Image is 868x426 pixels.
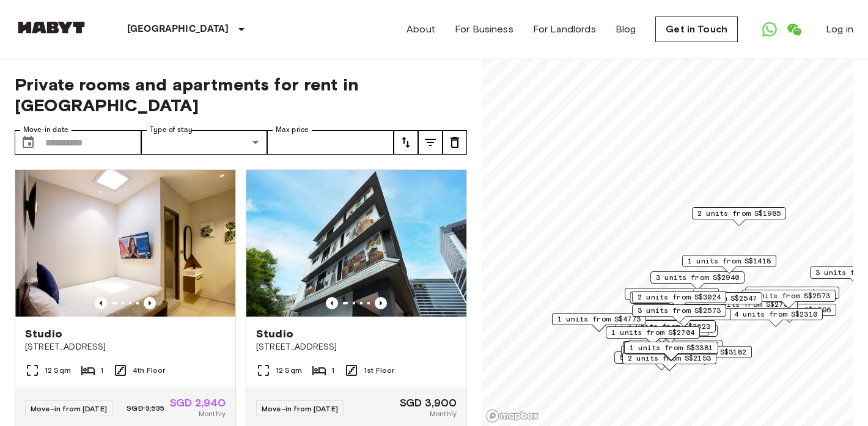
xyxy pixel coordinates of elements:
div: Map marker [622,352,716,371]
button: Previous image [326,297,338,309]
span: 1 units from S$2704 [611,327,694,338]
div: Map marker [650,271,745,290]
span: 2 units from S$1985 [697,208,781,219]
button: tune [443,130,467,155]
p: [GEOGRAPHIC_DATA] [127,22,229,37]
div: Map marker [729,308,823,327]
span: 1 units from S$2573 [747,290,830,301]
span: Move-in from [DATE] [31,404,107,413]
span: 3 units from S$2940 [656,272,739,283]
a: Blog [616,22,636,37]
a: About [406,22,435,37]
span: 4th Floor [133,365,165,376]
a: Open WhatsApp [757,17,782,42]
span: 1 units from S$1418 [688,255,771,266]
span: 3 units from S$2573 [638,305,721,316]
span: 1 [100,365,103,376]
span: SGD 3,535 [127,403,164,414]
div: Map marker [624,342,718,361]
span: 1 units from S$4773 [557,314,641,325]
div: Map marker [625,288,719,307]
div: Map marker [622,320,716,339]
img: Habyt [15,21,88,34]
span: Monthly [430,408,457,419]
span: 1 [331,365,334,376]
span: 3 units from S$1480 [751,287,834,298]
div: Map marker [621,345,715,364]
div: Map marker [741,290,836,309]
div: Map marker [623,325,718,343]
span: 1st Floor [364,365,394,376]
span: 6 units from S$1596 [748,304,831,315]
div: Map marker [692,207,786,226]
button: Previous image [375,297,387,309]
span: Monthly [199,408,226,419]
span: 4 units from S$2310 [734,309,817,320]
div: Map marker [742,304,836,323]
div: Map marker [606,326,700,345]
span: Move-in from [DATE] [262,404,338,413]
div: Map marker [630,292,728,310]
a: Get in Touch [655,17,738,42]
span: [STREET_ADDRESS] [25,341,226,353]
img: Marketing picture of unit SG-01-110-044_001 [246,170,466,317]
div: Map marker [745,287,839,306]
span: [STREET_ADDRESS] [256,341,457,353]
label: Type of stay [150,125,193,135]
a: Mapbox logo [485,409,539,423]
span: Private rooms and apartments for rent in [GEOGRAPHIC_DATA] [15,74,467,116]
div: Map marker [632,291,726,310]
label: Move-in date [23,125,68,135]
div: Map marker [637,308,731,327]
div: Map marker [632,304,726,323]
span: 3 units from S$1985 [630,288,713,299]
label: Max price [276,125,309,135]
div: Map marker [552,313,646,332]
div: Map marker [658,346,752,365]
button: tune [394,130,418,155]
div: Map marker [614,351,708,370]
button: tune [418,130,443,155]
div: Map marker [668,292,762,311]
span: Studio [256,326,293,341]
a: Log in [826,22,853,37]
span: 12 Sqm [45,365,71,376]
button: Previous image [95,297,107,309]
span: 5 units from S$1680 [620,352,703,363]
span: 1 units from S$2547 [674,293,757,304]
span: 12 Sqm [276,365,302,376]
span: SGD 2,940 [170,397,226,408]
div: Map marker [623,342,717,361]
button: Previous image [144,297,156,309]
span: 1 units from S$3381 [630,342,713,353]
span: Studio [25,326,62,341]
div: Map marker [682,255,776,274]
a: For Landlords [533,22,596,37]
span: 1 units from S$3182 [663,347,746,358]
div: Map marker [628,340,723,359]
button: Choose date [16,130,40,155]
img: Marketing picture of unit SG-01-110-033-001 [15,170,235,317]
a: For Business [455,22,513,37]
span: SGD 3,900 [400,397,457,408]
a: Open WeChat [782,17,806,42]
span: 2 units from S$3024 [638,292,721,303]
